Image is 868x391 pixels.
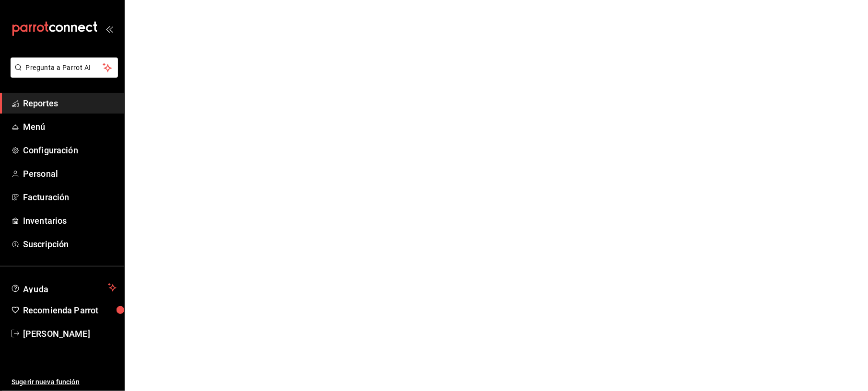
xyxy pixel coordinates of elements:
button: Pregunta a Parrot AI [11,57,118,78]
span: Sugerir nueva función [12,377,117,387]
a: Pregunta a Parrot AI [7,69,118,80]
span: Personal [23,167,117,180]
span: Facturación [23,191,117,204]
span: Menú [23,120,117,133]
span: Recomienda Parrot [23,304,117,317]
button: open_drawer_menu [106,25,113,33]
span: Ayuda [23,282,104,293]
span: Configuración [23,144,117,157]
span: Inventarios [23,214,117,227]
span: [PERSON_NAME] [23,327,117,340]
span: Pregunta a Parrot AI [26,63,103,73]
span: Reportes [23,97,117,110]
span: Suscripción [23,238,117,251]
